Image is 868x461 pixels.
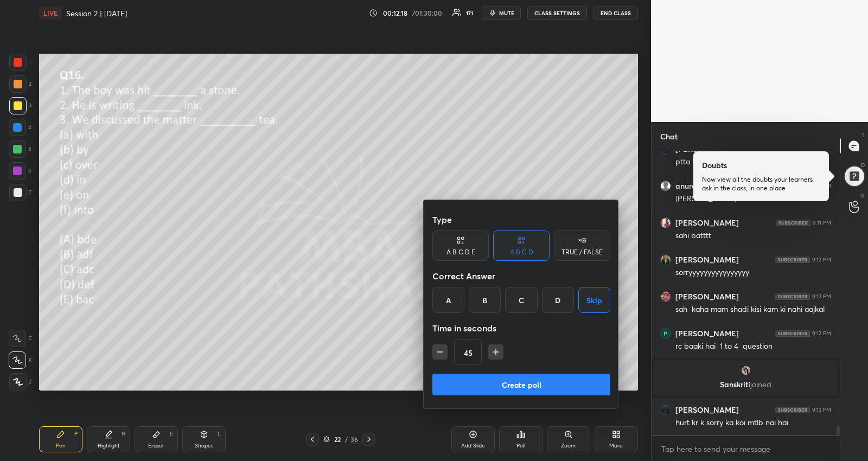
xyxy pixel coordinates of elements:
[578,287,610,313] button: Skip
[432,265,610,287] div: Correct Answer
[432,317,610,339] div: Time in seconds
[432,209,610,230] div: Type
[432,374,610,395] button: Create poll
[505,287,537,313] div: C
[469,287,501,313] div: B
[542,287,574,313] div: D
[446,249,475,255] div: A B C D E
[510,249,533,255] div: A B C D
[432,287,464,313] div: A
[561,249,603,255] div: TRUE / FALSE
